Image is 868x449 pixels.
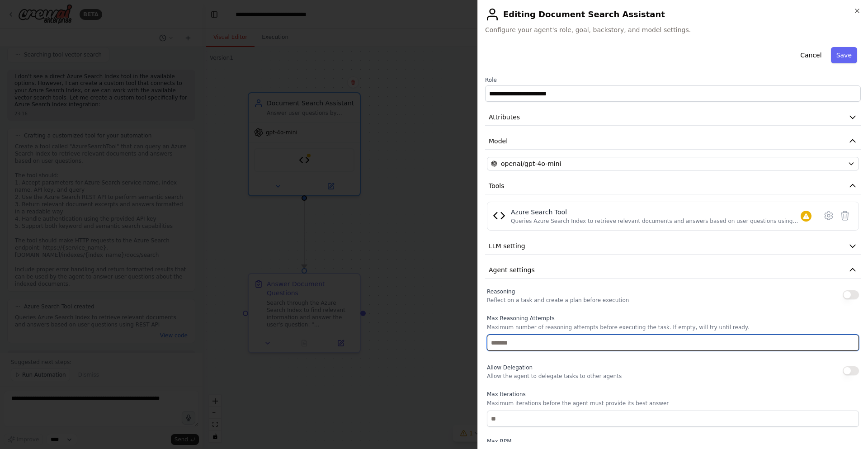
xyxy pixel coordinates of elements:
button: openai/gpt-4o-mini [487,157,859,170]
button: Delete tool [837,208,853,224]
span: Agent settings [489,265,535,274]
span: Reasoning [487,288,515,295]
button: Model [485,133,861,150]
img: Azure Search Tool [493,209,505,222]
span: Model [489,137,508,146]
label: Max Reasoning Attempts [487,315,859,322]
p: Reflect on a task and create a plan before execution [487,297,629,304]
label: Role [485,76,861,84]
span: Attributes [489,113,520,122]
span: openai/gpt-4o-mini [501,159,561,168]
button: Configure tool [821,208,837,224]
button: LLM setting [485,238,861,255]
span: LLM setting [489,241,525,250]
h2: Editing Document Search Assistant [485,7,861,22]
button: Attributes [485,109,861,126]
span: Allow Delegation [487,364,533,371]
p: Maximum number of reasoning attempts before executing the task. If empty, will try until ready. [487,324,859,331]
button: Agent settings [485,262,861,279]
span: Tools [489,181,505,190]
label: Max RPM [487,438,859,445]
span: Configure your agent's role, goal, backstory, and model settings. [485,25,861,34]
button: Cancel [795,47,827,63]
button: Save [831,47,857,63]
div: Azure Search Tool [511,208,801,217]
label: Max Iterations [487,391,859,398]
p: Allow the agent to delegate tasks to other agents [487,373,622,380]
button: Tools [485,178,861,194]
p: Maximum iterations before the agent must provide its best answer [487,400,859,407]
div: Queries Azure Search Index to retrieve relevant documents and answers based on user questions usi... [511,217,801,225]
